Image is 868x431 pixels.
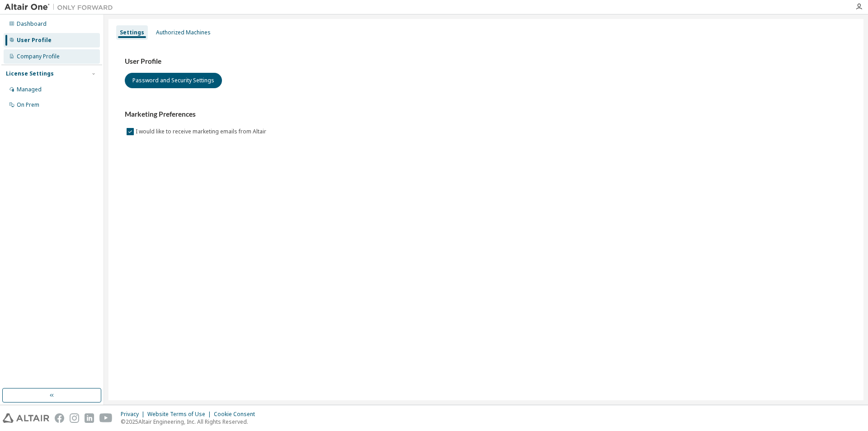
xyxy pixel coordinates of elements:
img: altair_logo.svg [3,413,49,423]
p: © 2025 Altair Engineering, Inc. All Rights Reserved. [121,418,260,426]
img: instagram.svg [70,413,79,423]
img: linkedin.svg [85,413,94,423]
div: Company Profile [17,53,60,60]
div: Dashboard [17,20,47,28]
div: Website Terms of Use [147,411,214,418]
div: Settings [120,29,144,36]
div: Cookie Consent [214,411,260,418]
div: License Settings [6,70,54,77]
h3: Marketing Preferences [125,110,847,119]
img: facebook.svg [55,413,64,423]
button: Password and Security Settings [125,73,222,88]
div: Privacy [121,411,147,418]
label: I would like to receive marketing emails from Altair [136,126,268,137]
div: User Profile [17,37,52,44]
img: Altair One [5,3,118,12]
div: Managed [17,86,42,93]
div: Authorized Machines [156,29,211,36]
h3: User Profile [125,57,847,66]
div: On Prem [17,101,39,109]
img: youtube.svg [99,413,113,423]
